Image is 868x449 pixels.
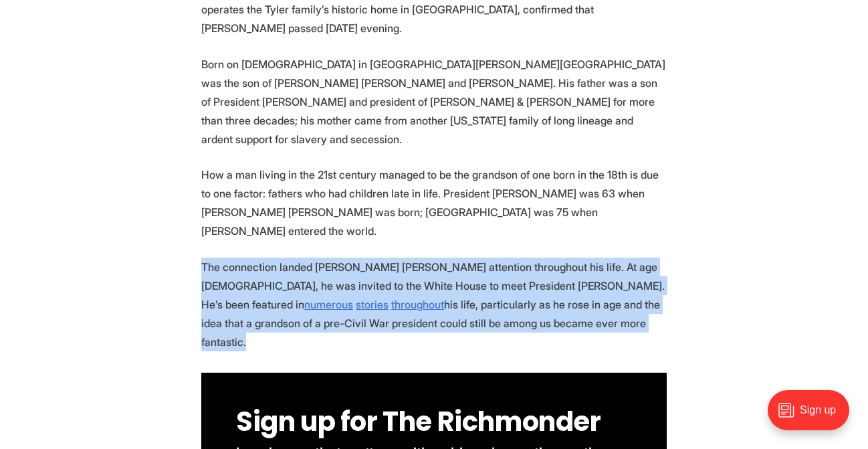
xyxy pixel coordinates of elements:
iframe: portal-trigger [756,383,868,449]
a: stories [356,298,389,311]
p: How a man living in the 21st century managed to be the grandson of one born in the 18th is due to... [201,165,667,240]
a: numerous [304,298,353,311]
a: throughout [391,298,444,311]
p: Born on [DEMOGRAPHIC_DATA] in [GEOGRAPHIC_DATA][PERSON_NAME][GEOGRAPHIC_DATA] was the son of [PER... [201,55,667,149]
p: The connection landed [PERSON_NAME] [PERSON_NAME] attention throughout his life. At age [DEMOGRAP... [201,258,667,351]
span: Sign up for The Richmonder [236,403,601,440]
